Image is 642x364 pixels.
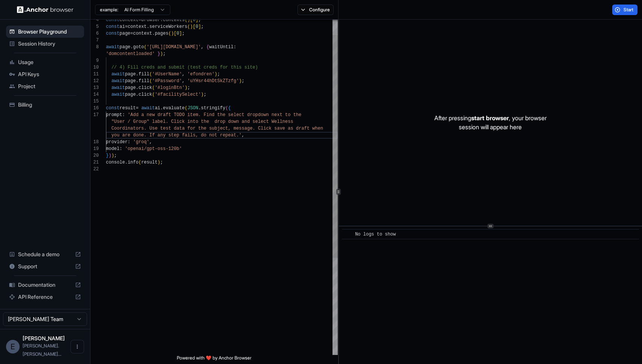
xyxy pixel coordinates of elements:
[187,72,215,77] span: 'efondren'
[160,106,163,111] span: .
[18,263,72,270] span: Support
[187,85,190,90] span: ;
[228,106,231,111] span: {
[201,24,204,29] span: ;
[111,119,247,124] span: "User / Group" label. Click into the drop down an
[6,260,84,272] div: Support
[114,153,117,158] span: ;
[106,112,122,118] span: prompt
[23,343,61,357] span: eric.n.fondren@gmail.com
[247,65,258,70] span: ite)
[6,56,84,68] div: Usage
[125,160,127,165] span: .
[209,44,234,50] span: waitUntil
[206,44,209,50] span: {
[6,38,84,50] div: Session History
[133,31,152,36] span: context
[149,139,152,145] span: ,
[111,78,125,84] span: await
[17,6,74,13] img: Anchor Logo
[125,146,182,151] span: 'openai/gpt-oss-120b'
[152,78,182,84] span: '#Password'
[177,355,251,364] span: Powered with ❤️ by Anchor Browser
[204,92,206,97] span: ;
[125,92,136,97] span: page
[128,139,130,145] span: :
[174,31,176,36] span: [
[187,24,190,29] span: (
[18,281,72,289] span: Documentation
[90,78,99,84] div: 12
[247,119,293,124] span: d select Wellness
[90,152,99,159] div: 20
[120,44,130,50] span: page
[111,133,242,138] span: you are done. If any step fails, do not repeat.'
[120,24,125,29] span: ai
[90,145,99,152] div: 19
[152,92,155,97] span: (
[18,251,72,258] span: Schedule a demo
[125,24,127,29] span: =
[247,126,323,131] span: ge. Click save as draft when
[152,72,182,77] span: '#UserName'
[155,31,169,36] span: pages
[18,40,81,47] span: Session History
[106,153,109,158] span: }
[128,160,139,165] span: info
[109,153,111,158] span: )
[169,31,171,36] span: (
[6,291,84,303] div: API Reference
[122,112,125,118] span: :
[141,106,155,111] span: await
[355,232,396,237] span: No logs to show
[120,106,136,111] span: result
[128,24,147,29] span: context
[160,51,163,57] span: )
[187,78,239,84] span: 'uYHsr44hDtSkZTzfg'
[138,78,149,84] span: fill
[239,78,242,84] span: )
[612,5,637,15] button: Start
[136,85,138,90] span: .
[136,106,138,111] span: =
[90,112,99,118] div: 17
[158,160,160,165] span: )
[100,7,118,13] span: example:
[201,44,204,50] span: ,
[6,340,20,353] div: E
[125,78,136,84] span: page
[201,92,204,97] span: )
[136,78,138,84] span: .
[242,78,244,84] span: ;
[90,23,99,30] div: 5
[138,72,149,77] span: fill
[18,293,72,301] span: API Reference
[196,24,198,29] span: 0
[111,153,114,158] span: )
[6,99,84,111] div: Billing
[6,26,84,38] div: Browser Playground
[23,335,65,341] span: Eric Fondren
[215,72,217,77] span: )
[158,51,160,57] span: }
[90,139,99,145] div: 18
[106,31,120,36] span: const
[264,112,302,118] span: wn next to the
[138,92,152,97] span: click
[152,31,155,36] span: .
[138,160,141,165] span: (
[234,44,236,50] span: :
[90,64,99,71] div: 10
[106,146,120,151] span: model
[6,68,84,80] div: API Keys
[90,91,99,98] div: 14
[111,72,125,77] span: await
[179,31,182,36] span: ]
[6,80,84,92] div: Project
[434,113,547,132] p: After pressing , your browser session will appear here
[128,112,264,118] span: 'Add a new draft TODO item. Find the select dropdo
[106,106,120,111] span: const
[106,24,120,29] span: const
[136,92,138,97] span: .
[90,159,99,166] div: 21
